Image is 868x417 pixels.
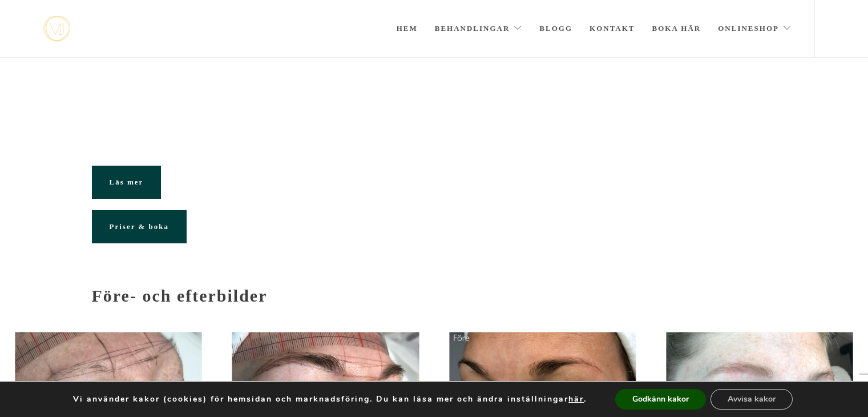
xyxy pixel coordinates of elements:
button: här [568,394,584,404]
span: Läs mer [110,178,144,186]
p: Vi använder kakor (cookies) för hemsidan och marknadsföring. Du kan läsa mer och ändra inställnin... [73,394,587,404]
a: Läs mer [92,166,162,199]
button: Godkänn kakor [615,389,706,410]
span: Priser & boka [110,222,169,231]
button: Avvisa kakor [710,389,793,410]
a: Priser & boka [92,210,187,243]
img: mjstudio [43,16,70,42]
strong: Före- och efterbilder [92,286,268,305]
a: mjstudio mjstudio mjstudio [43,16,70,42]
